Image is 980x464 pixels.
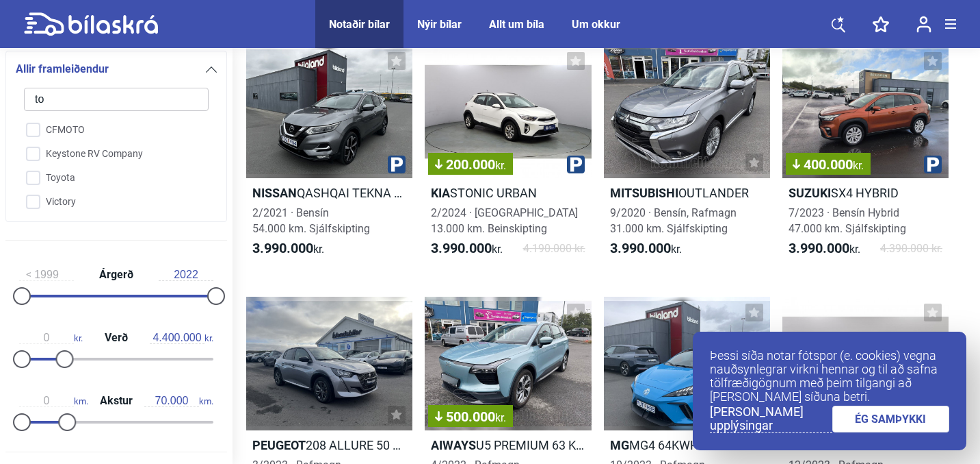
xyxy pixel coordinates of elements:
b: 3.990.000 [789,240,849,256]
span: kr. [789,241,860,257]
a: Allt um bíla [489,18,544,31]
span: kr. [252,241,324,257]
span: km. [144,395,213,407]
a: 200.000kr.KiaSTONIC URBAN2/2024 · [GEOGRAPHIC_DATA]13.000 km. Beinskipting3.990.000kr.4.190.000 kr. [425,45,591,270]
h2: STONIC URBAN [425,185,591,201]
b: Nissan [252,186,297,200]
span: kr. [431,241,503,257]
h2: 208 ALLURE 50 KWH [246,437,412,453]
img: parking.png [924,156,942,173]
span: kr. [19,332,83,344]
b: Suzuki [789,186,831,200]
span: 2/2021 · Bensín 54.000 km. Sjálfskipting [252,206,370,235]
b: Kia [431,186,450,200]
img: user-login.svg [916,16,931,33]
a: NissanQASHQAI TEKNA 2WD2/2021 · Bensín54.000 km. Sjálfskipting3.990.000kr. [246,45,412,270]
p: Þessi síða notar fótspor (e. cookies) vegna nauðsynlegrar virkni hennar og til að safna tölfræðig... [710,349,949,404]
a: 400.000kr.SuzukiSX4 HYBRID7/2023 · Bensín Hybrid47.000 km. Sjálfskipting3.990.000kr.4.390.000 kr. [782,45,949,270]
b: Smart [789,438,830,452]
b: Mitsubishi [610,186,678,200]
h2: U5 PREMIUM 63 KWH [425,437,591,453]
span: 200.000 [435,158,506,171]
a: Um okkur [572,18,620,31]
h2: QASHQAI TEKNA 2WD [246,185,412,201]
b: 3.990.000 [431,240,492,256]
a: Notaðir bílar [329,18,390,31]
h2: SX4 HYBRID [782,185,949,201]
span: Allir framleiðendur [16,60,109,79]
span: kr. [495,159,506,172]
h2: OUTLANDER [604,185,770,201]
span: kr. [495,411,506,424]
b: 3.990.000 [252,240,313,256]
span: kr. [853,159,864,172]
span: km. [19,395,88,407]
span: 7/2023 · Bensín Hybrid 47.000 km. Sjálfskipting [789,206,906,235]
span: Árgerð [96,269,137,280]
span: 4.390.000 kr. [880,241,942,257]
span: 9/2020 · Bensín, Rafmagn 31.000 km. Sjálfskipting [610,206,737,235]
a: MitsubishiOUTLANDER9/2020 · Bensín, Rafmagn31.000 km. Sjálfskipting3.990.000kr. [604,45,770,270]
span: Verð [101,332,131,343]
span: 500.000 [435,410,506,424]
a: ÉG SAMÞYKKI [832,406,950,432]
img: parking.png [567,156,585,173]
img: parking.png [388,156,406,173]
span: 2/2024 · [GEOGRAPHIC_DATA] 13.000 km. Beinskipting [431,206,578,235]
a: Nýir bílar [417,18,462,31]
span: Akstur [96,395,136,406]
b: Peugeot [252,438,306,452]
b: 3.990.000 [610,240,671,256]
a: [PERSON_NAME] upplýsingar [710,405,832,433]
span: kr. [610,241,682,257]
span: kr. [150,332,213,344]
b: Mg [610,438,629,452]
h2: MG4 64KWH ELECTRIC [604,437,770,453]
span: 4.190.000 kr. [523,241,585,257]
span: 400.000 [793,158,864,171]
b: Aiways [431,438,476,452]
